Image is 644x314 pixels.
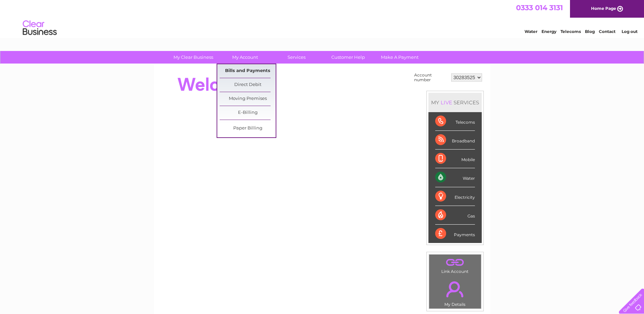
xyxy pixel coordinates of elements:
[412,71,449,84] td: Account number
[320,51,376,64] a: Customer Help
[220,122,276,135] a: Paper Billing
[428,93,482,112] div: MY SERVICES
[429,276,481,309] td: My Details
[435,187,475,206] div: Electricity
[435,225,475,243] div: Payments
[162,4,483,33] div: Clear Business is a trading name of Verastar Limited (registered in [GEOGRAPHIC_DATA] No. 3667643...
[217,51,273,64] a: My Account
[516,3,563,12] a: 0333 014 3131
[435,150,475,168] div: Mobile
[22,18,57,38] img: logo.png
[585,29,595,34] a: Blog
[439,99,454,106] div: LIVE
[525,29,537,34] a: Water
[429,254,481,276] td: Link Account
[269,51,325,64] a: Services
[220,106,276,120] a: E-Billing
[372,51,428,64] a: Make A Payment
[622,29,638,34] a: Log out
[431,277,479,301] a: .
[541,29,556,34] a: Energy
[435,112,475,131] div: Telecoms
[599,29,615,34] a: Contact
[435,168,475,187] div: Water
[560,29,581,34] a: Telecoms
[220,78,276,92] a: Direct Debit
[220,64,276,78] a: Bills and Payments
[220,92,276,106] a: Moving Premises
[435,131,475,150] div: Broadband
[435,206,475,225] div: Gas
[165,51,221,64] a: My Clear Business
[431,256,479,268] a: .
